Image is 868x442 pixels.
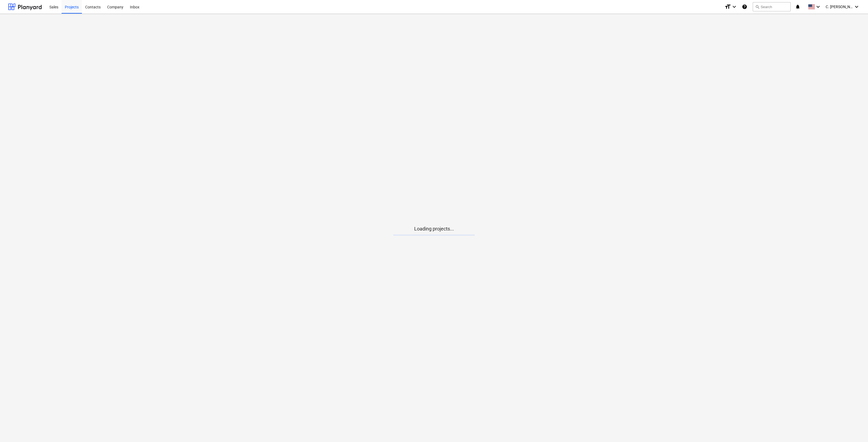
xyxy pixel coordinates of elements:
[742,4,747,10] i: Knowledge base
[795,4,800,10] i: notifications
[826,5,853,9] span: C. [PERSON_NAME]
[731,4,738,10] i: keyboard_arrow_down
[853,4,860,10] i: keyboard_arrow_down
[393,226,475,232] p: Loading projects...
[725,4,731,10] i: format_size
[753,2,791,11] button: Search
[755,5,759,9] span: search
[815,4,821,10] i: keyboard_arrow_down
